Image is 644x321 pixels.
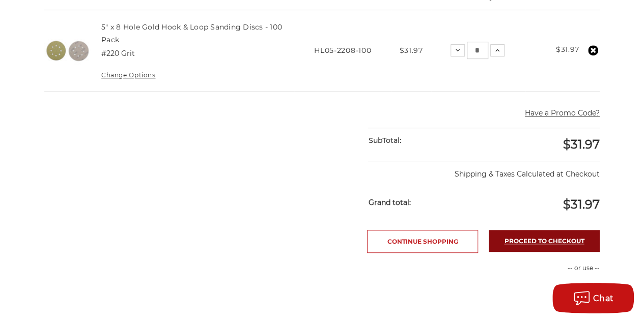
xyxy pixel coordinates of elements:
[556,45,579,54] strong: $31.97
[44,27,91,74] img: 5 inch 8 hole gold velcro disc stack
[399,46,423,55] span: $31.97
[367,230,478,253] a: Continue Shopping
[467,42,488,59] input: 5" x 8 Hole Gold Hook & Loop Sanding Discs - 100 Pack Quantity:
[368,128,484,153] div: SubTotal:
[368,198,410,207] strong: Grand total:
[563,137,600,152] span: $31.97
[368,161,599,180] p: Shipping & Taxes Calculated at Checkout
[593,294,614,303] span: Chat
[101,71,155,79] a: Change Options
[525,108,600,119] button: Have a Promo Code?
[101,48,135,59] dd: #220 Grit
[489,230,600,252] a: Proceed to checkout
[101,22,282,44] a: 5" x 8 Hole Gold Hook & Loop Sanding Discs - 100 Pack
[472,299,600,319] iframe: PayPal-paylater
[472,264,600,273] p: -- or use --
[552,283,634,313] button: Chat
[314,46,371,55] span: HL05-2208-100
[563,197,600,212] span: $31.97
